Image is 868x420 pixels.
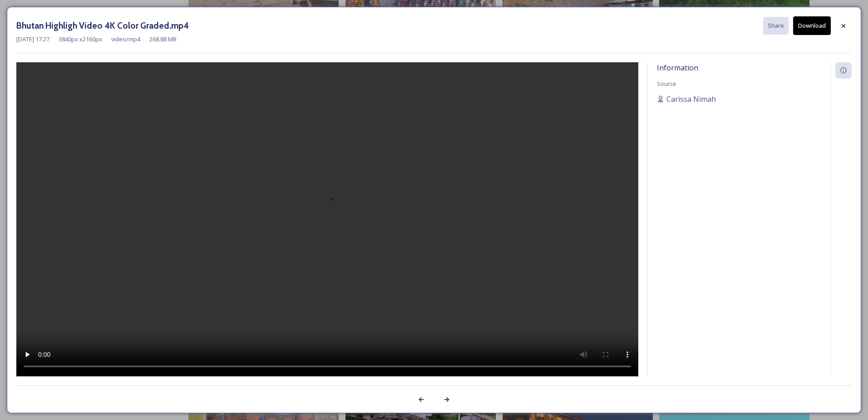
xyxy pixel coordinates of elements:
[666,94,716,105] span: Carissa Nimah
[657,80,676,88] span: Source
[111,35,140,44] span: video/mp4
[657,63,698,73] span: Information
[16,35,49,44] span: [DATE] 17:27
[59,35,102,44] span: 3840 px x 2160 px
[16,19,189,32] h3: Bhutan Highligh Video 4K Color Graded.mp4
[763,17,789,35] button: Share
[149,35,177,44] span: 268.88 MB
[793,16,831,35] button: Download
